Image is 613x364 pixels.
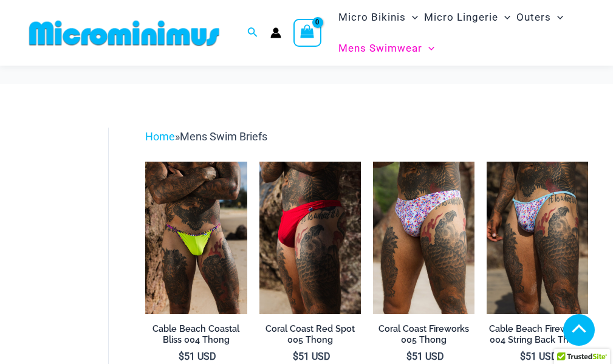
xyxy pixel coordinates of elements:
[293,351,330,362] bdi: 51 USD
[513,2,566,33] a: OutersMenu ToggleMenu Toggle
[520,351,558,362] bdi: 51 USD
[145,323,247,346] h2: Cable Beach Coastal Bliss 004 Thong
[487,323,588,351] a: Cable Beach Fireworks 004 String Back Thong
[373,162,474,314] img: Coral Coast Fireworks 005 Thong 01
[259,323,361,346] h2: Coral Coast Red Spot 005 Thong
[338,33,422,64] span: Mens Swimwear
[373,162,474,314] a: Coral Coast Fireworks 005 Thong 01Coral Coast Fireworks 005 Thong 02Coral Coast Fireworks 005 Tho...
[180,130,267,143] span: Mens Swim Briefs
[421,2,513,33] a: Micro LingerieMenu ToggleMenu Toggle
[487,323,588,346] h2: Cable Beach Fireworks 004 String Back Thong
[498,2,510,33] span: Menu Toggle
[422,33,434,64] span: Menu Toggle
[179,351,216,362] bdi: 51 USD
[293,351,298,362] span: $
[406,351,412,362] span: $
[145,130,267,143] span: »
[373,323,474,346] h2: Coral Coast Fireworks 005 Thong
[145,162,247,314] img: Cable Beach Coastal Bliss 004 Thong 04
[373,323,474,351] a: Coral Coast Fireworks 005 Thong
[30,118,140,361] iframe: TrustedSite Certified
[424,2,498,33] span: Micro Lingerie
[335,2,421,33] a: Micro BikinisMenu ToggleMenu Toggle
[247,26,258,41] a: Search icon link
[259,162,361,314] img: Coral Coast Red Spot 005 Thong 11
[487,162,588,314] img: Cable Beach Fireworks 004 String Back Thong 06
[270,27,281,38] a: Account icon link
[293,19,321,47] a: View Shopping Cart, empty
[551,2,563,33] span: Menu Toggle
[24,19,224,47] img: MM SHOP LOGO FLAT
[516,2,551,33] span: Outers
[335,33,437,64] a: Mens SwimwearMenu ToggleMenu Toggle
[179,351,184,362] span: $
[259,162,361,314] a: Coral Coast Red Spot 005 Thong 11Coral Coast Red Spot 005 Thong 12Coral Coast Red Spot 005 Thong 12
[145,130,175,143] a: Home
[487,162,588,314] a: Cable Beach Fireworks 004 String Back Thong 06Cable Beach Fireworks 004 String Back Thong 07Cable...
[259,323,361,351] a: Coral Coast Red Spot 005 Thong
[145,323,247,351] a: Cable Beach Coastal Bliss 004 Thong
[406,2,418,33] span: Menu Toggle
[406,351,444,362] bdi: 51 USD
[145,162,247,314] a: Cable Beach Coastal Bliss 004 Thong 04Cable Beach Coastal Bliss 004 Thong 05Cable Beach Coastal B...
[338,2,406,33] span: Micro Bikinis
[520,351,526,362] span: $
